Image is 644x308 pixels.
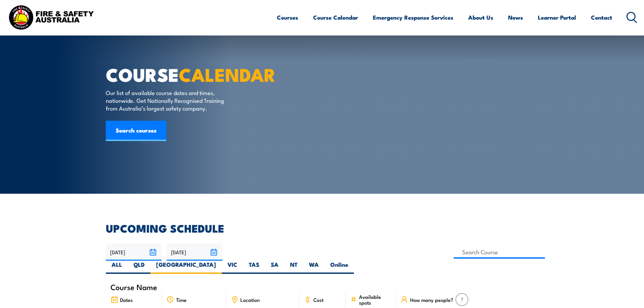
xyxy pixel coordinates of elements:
h1: COURSE [106,66,273,82]
strong: CALENDAR [179,60,276,88]
label: TAS [243,261,265,274]
a: Course Calendar [313,8,358,26]
a: Contact [591,8,612,26]
input: To date [167,243,222,261]
p: Our list of available course dates and times, nationwide. Get Nationally Recognised Training from... [106,89,229,112]
h2: UPCOMING SCHEDULE [106,223,539,233]
a: Search courses [106,121,166,141]
label: NT [284,261,303,274]
label: VIC [222,261,243,274]
label: WA [303,261,325,274]
label: SA [265,261,284,274]
a: About Us [468,8,493,26]
a: News [508,8,523,26]
input: From date [106,243,162,261]
a: Emergency Response Services [373,8,453,26]
span: Course Name [111,284,157,290]
input: Search Course [454,245,545,259]
span: Location [240,297,260,303]
a: Learner Portal [538,8,576,26]
span: Cost [313,297,324,303]
span: Available spots [359,294,391,305]
a: Courses [277,8,298,26]
label: Online [325,261,354,274]
label: [GEOGRAPHIC_DATA] [150,261,222,274]
label: ALL [106,261,128,274]
span: Dates [120,297,133,303]
span: Time [176,297,187,303]
span: How many people? [410,297,453,303]
label: QLD [128,261,150,274]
